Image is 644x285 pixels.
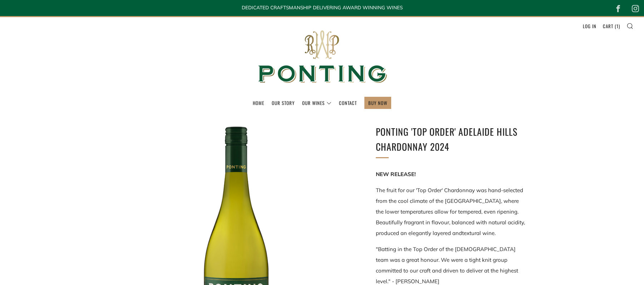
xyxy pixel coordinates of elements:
[616,22,619,30] span: 1
[462,230,496,236] span: textural wine.
[368,97,387,109] a: BUY NOW
[339,97,357,109] a: Contact
[583,20,596,32] a: Log in
[251,17,394,97] img: Ponting Wines
[376,187,523,215] span: The fruit for our 'Top Order' Chardonnay was hand-selected from the cool climate of the [GEOGRAPH...
[302,97,331,109] a: Our Wines
[376,171,416,177] strong: NEW RELEASE!
[253,97,264,109] a: Home
[603,20,620,32] a: Cart (1)
[272,97,295,109] a: Our Story
[376,124,526,154] h1: Ponting 'Top Order' Adelaide Hills Chardonnay 2024
[376,219,525,236] span: Beautifully fragrant in flavour, balanced with natural acidity, produced an elegantly layered and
